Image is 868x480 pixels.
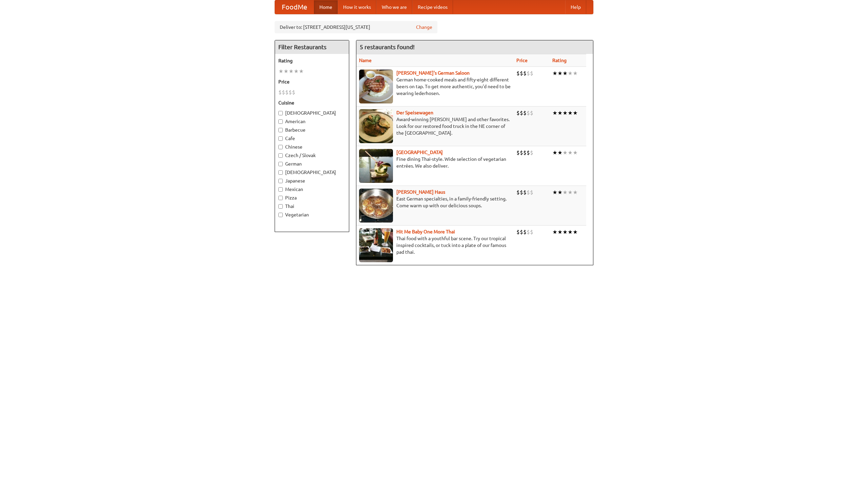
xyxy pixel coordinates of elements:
img: esthers.jpg [359,70,393,103]
li: ★ [563,70,568,77]
label: Japanese [278,177,346,184]
li: ★ [573,189,578,196]
li: ★ [294,68,299,75]
li: ★ [573,228,578,236]
input: Czech / Slovak [278,153,283,158]
input: American [278,119,283,124]
input: [DEMOGRAPHIC_DATA] [278,111,283,115]
li: ★ [563,109,568,117]
li: ★ [563,149,568,156]
img: kohlhaus.jpg [359,189,393,223]
li: ★ [573,149,578,156]
li: ★ [573,70,578,77]
a: FoodMe [275,0,314,14]
li: ★ [552,109,557,117]
label: American [278,118,346,125]
li: ★ [289,68,294,75]
li: $ [520,149,523,156]
p: East German specialties, in a family-friendly setting. Come warm up with our delicious soups. [359,195,511,209]
li: $ [530,109,533,117]
input: Thai [278,204,283,209]
h5: Price [278,78,346,85]
label: Cafe [278,135,346,142]
input: Mexican [278,187,283,192]
li: $ [516,70,520,77]
li: ★ [278,68,283,75]
h5: Cuisine [278,99,346,106]
li: ★ [552,228,557,236]
li: $ [520,109,523,117]
p: Award-winning [PERSON_NAME] and other favorites. Look for our restored food truck in the NE corne... [359,116,511,136]
li: ★ [568,228,573,236]
li: ★ [573,109,578,117]
a: Name [359,58,372,63]
label: Czech / Slovak [278,152,346,159]
label: Barbecue [278,127,346,133]
img: speisewagen.jpg [359,109,393,143]
li: $ [292,89,295,96]
li: $ [520,70,523,77]
input: German [278,162,283,166]
label: Pizza [278,194,346,201]
a: [PERSON_NAME]'s German Saloon [396,70,470,76]
input: Chinese [278,145,283,149]
li: $ [530,189,533,196]
h5: Rating [278,57,346,64]
li: ★ [299,68,304,75]
li: $ [516,149,520,156]
li: ★ [552,70,557,77]
li: $ [516,189,520,196]
input: Cafe [278,136,283,141]
li: ★ [557,228,563,236]
div: Deliver to: [STREET_ADDRESS][US_STATE] [275,21,437,33]
a: Help [565,0,586,14]
img: satay.jpg [359,149,393,183]
li: $ [523,228,527,236]
li: $ [289,89,292,96]
input: Barbecue [278,128,283,132]
label: [DEMOGRAPHIC_DATA] [278,169,346,176]
li: $ [527,228,530,236]
p: Thai food with a youthful bar scene. Try our tropical inspired cocktails, or tuck into a plate of... [359,235,511,255]
li: ★ [283,68,289,75]
li: $ [516,109,520,117]
li: $ [527,70,530,77]
li: ★ [563,228,568,236]
label: [DEMOGRAPHIC_DATA] [278,110,346,116]
h4: Filter Restaurants [275,40,349,54]
label: Thai [278,203,346,210]
ng-pluralize: 5 restaurants found! [360,44,415,50]
input: [DEMOGRAPHIC_DATA] [278,170,283,175]
li: ★ [563,189,568,196]
li: ★ [557,189,563,196]
a: [PERSON_NAME] Haus [396,189,445,195]
li: $ [523,149,527,156]
a: Hit Me Baby One More Thai [396,229,455,234]
label: Chinese [278,143,346,150]
label: Vegetarian [278,211,346,218]
input: Japanese [278,179,283,183]
li: ★ [568,189,573,196]
li: ★ [557,70,563,77]
a: [GEOGRAPHIC_DATA] [396,150,443,155]
li: ★ [568,70,573,77]
p: Fine dining Thai-style. Wide selection of vegetarian entrées. We also deliver. [359,156,511,169]
li: ★ [552,189,557,196]
input: Pizza [278,196,283,200]
a: Home [314,0,338,14]
li: $ [527,109,530,117]
a: Der Speisewagen [396,110,433,115]
a: Recipe videos [412,0,453,14]
li: $ [527,149,530,156]
label: German [278,160,346,167]
li: $ [523,109,527,117]
li: ★ [557,149,563,156]
li: ★ [568,109,573,117]
li: $ [520,189,523,196]
li: $ [527,189,530,196]
input: Vegetarian [278,213,283,217]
